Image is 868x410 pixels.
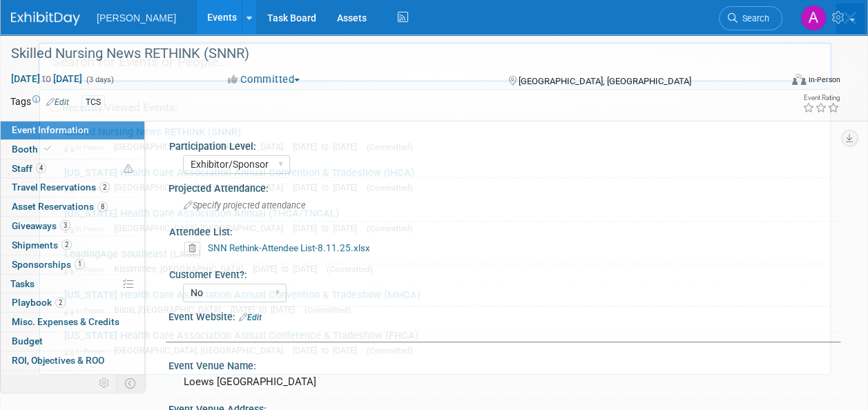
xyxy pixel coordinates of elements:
span: (Committed) [367,346,413,355]
span: [GEOGRAPHIC_DATA], [GEOGRAPHIC_DATA] [114,223,290,233]
span: [DATE] to [DATE] [293,141,364,152]
span: In-Person [64,143,111,152]
span: [DATE] to [DATE] [293,345,364,355]
span: [DATE] to [DATE] [231,304,302,315]
a: [US_STATE] Health Care Association Annual Convention & Tradeshow (IHCA) In-Person [GEOGRAPHIC_DAT... [57,160,823,200]
a: LeadingAge Southeast (LASE) In-Person Kissimmee, [GEOGRAPHIC_DATA] [DATE] to [DATE] (Committed) [57,242,823,282]
a: [US_STATE] Health Care Association Annual (THCA/TNCAL) In-Person [GEOGRAPHIC_DATA], [GEOGRAPHIC_D... [57,201,823,241]
a: [US_STATE] Health Care Association Annual Convention & Tradeshow (MHCA) In-Person Biloxi, [GEOGRA... [57,282,823,322]
span: In-Person [64,224,111,233]
span: [DATE] to [DATE] [253,264,324,274]
span: (Committed) [367,183,413,193]
div: Recently Viewed Events: [47,90,823,119]
span: [GEOGRAPHIC_DATA], [GEOGRAPHIC_DATA] [114,345,290,355]
span: In-Person [64,346,111,355]
input: Search for Events or People... [38,42,832,82]
span: [GEOGRAPHIC_DATA], [GEOGRAPHIC_DATA] [114,182,290,193]
span: Kissimmee, [GEOGRAPHIC_DATA] [114,264,250,274]
a: [US_STATE] Health Care Association Annual Conference & Tradeshow (FHCA) In-Person [GEOGRAPHIC_DAT... [57,323,823,363]
span: [DATE] to [DATE] [293,223,364,233]
span: In-Person [64,306,111,315]
span: (Committed) [327,264,373,274]
span: (Committed) [367,224,413,233]
span: In-Person [64,184,111,193]
span: (Committed) [367,142,413,152]
span: Biloxi, [GEOGRAPHIC_DATA] [114,304,228,315]
span: In-Person [64,265,111,274]
span: [DATE] to [DATE] [293,182,364,193]
span: [GEOGRAPHIC_DATA], [GEOGRAPHIC_DATA] [114,141,290,152]
a: Skilled Nursing News RETHINK (SNNR) In-Person [GEOGRAPHIC_DATA], [GEOGRAPHIC_DATA] [DATE] to [DAT... [57,119,823,159]
span: (Committed) [305,305,351,315]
